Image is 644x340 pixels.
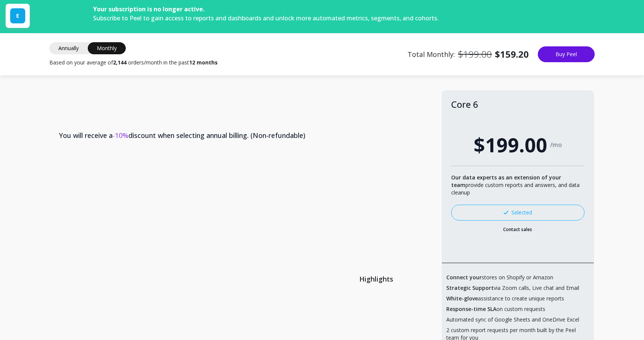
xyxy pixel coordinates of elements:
[50,118,442,153] th: You will receive a discount when selecting annual billing. (Non-refundable)
[446,305,545,313] span: on custom requests
[446,316,579,323] span: Automated sync of Google Sheets and OneDrive Excel
[451,174,580,196] span: provide custom reports and answers, and data cleanup
[495,48,529,60] b: $159.20
[407,48,529,60] span: Total Monthly:
[451,174,561,188] b: Our data experts as an extension of your team
[446,284,494,291] b: Strategic Support
[93,5,204,13] span: Your subscription is no longer active.
[474,130,547,159] span: $199.00
[538,46,595,62] button: Buy Peel
[88,42,126,54] span: Monthly
[446,295,478,302] b: White-glove
[113,59,127,66] b: 2,144
[446,274,482,281] b: Connect your
[451,227,584,233] a: Contact sales
[550,141,562,149] span: /mo
[113,131,128,140] span: -10%
[189,59,218,66] b: 12 months
[16,12,19,20] span: E
[458,48,492,60] p: $199.00
[446,274,553,281] span: stores on Shopify or Amazon
[49,42,88,54] span: Annually
[504,209,532,216] div: Selected
[446,284,579,292] span: via Zoom calls, Live chat and Email
[504,211,508,214] img: svg+xml;base64,PHN2ZyB3aWR0aD0iMTMiIGhlaWdodD0iMTAiIHZpZXdCb3g9IjAgMCAxMyAxMCIgZmlsbD0ibm9uZSIgeG...
[49,59,218,66] span: Based on your average of orders/month in the past
[446,305,496,312] b: Response-time SLA
[446,295,564,302] span: assistance to create unique reports
[93,14,439,22] span: Subscribe to Peel to gain access to reports and dashboards and unlock more automated metrics, seg...
[451,100,584,109] div: Core 6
